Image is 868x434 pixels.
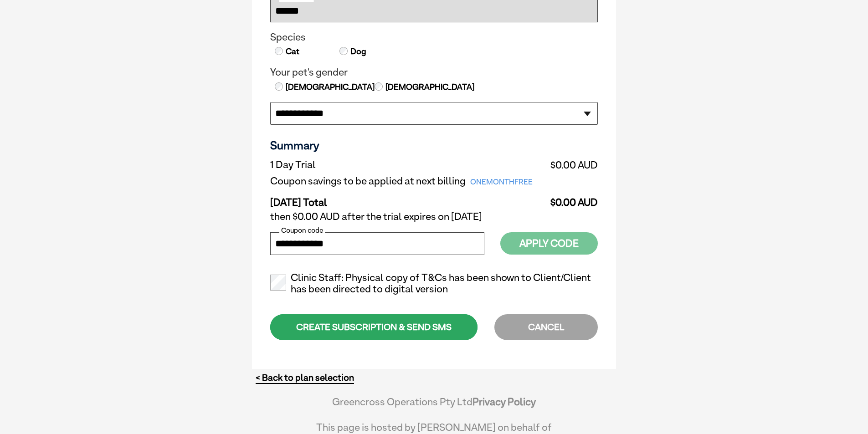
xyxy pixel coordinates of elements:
[270,173,547,189] td: Coupon savings to be applied at next billing
[500,232,598,255] button: Apply Code
[270,272,598,296] label: Clinic Staff: Physical copy of T&Cs has been shown to Client/Client has been directed to digital ...
[547,157,598,173] td: $0.00 AUD
[473,396,536,408] a: Privacy Policy
[270,157,547,173] td: 1 Day Trial
[270,31,598,43] legend: Species
[270,66,598,78] legend: Your pet's gender
[270,275,286,291] input: Clinic Staff: Physical copy of T&Cs has been shown to Client/Client has been directed to digital ...
[270,189,547,209] td: [DATE] Total
[256,372,354,383] a: < Back to plan selection
[466,176,537,189] span: ONEMONTHFREE
[547,189,598,209] td: $0.00 AUD
[270,314,478,340] div: CREATE SUBSCRIPTION & SEND SMS
[270,209,598,225] td: then $0.00 AUD after the trial expires on [DATE]
[494,314,598,340] div: CANCEL
[279,226,325,235] label: Coupon code
[270,138,598,152] h3: Summary
[302,396,566,417] div: Greencross Operations Pty Ltd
